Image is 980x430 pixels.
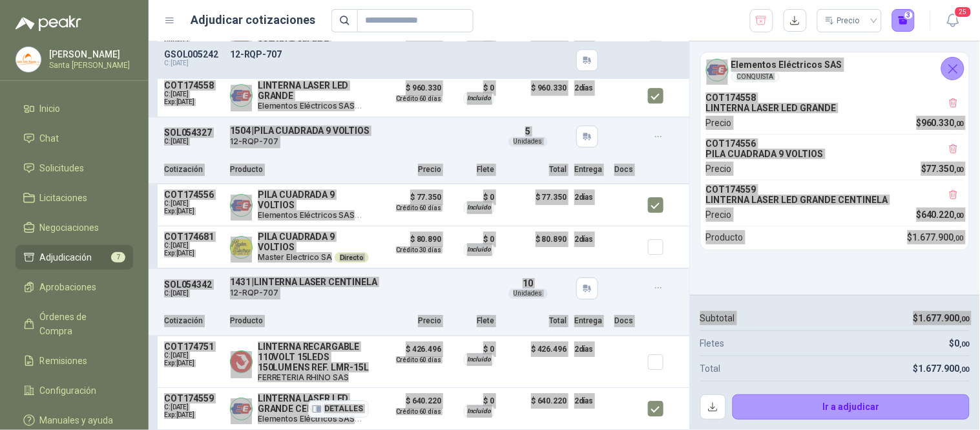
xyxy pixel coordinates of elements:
[230,277,488,287] p: 1431 | LINTERNA LASER CENTINELA
[258,393,369,414] p: LINTERNA LASER LED GRANDE CENTINELA
[230,164,369,176] p: Producto
[700,361,721,376] p: Total
[706,103,964,113] p: LINTERNA LASER LED GRANDE
[231,195,252,216] img: Company Logo
[191,11,316,29] h1: Adjudicar cotizaciones
[908,230,964,244] p: $
[40,413,114,427] span: Manuales y ayuda
[574,231,607,247] p: 2 días
[700,311,735,325] p: Subtotal
[449,393,494,409] p: $ 0
[40,102,61,116] span: Inicio
[40,383,97,398] span: Configuración
[258,341,369,372] p: LINTERNA RECARGABLE 110VOLT 15LEDS 150LUMENS REF. LMR-15L
[40,310,121,338] span: Órdenes de Compra
[917,208,964,222] p: $
[111,252,125,263] span: 7
[921,118,964,128] span: 960.330
[913,232,964,242] span: 1.677.900
[231,351,252,372] img: Company Logo
[449,341,494,357] p: $ 0
[16,126,133,151] a: Chat
[49,61,130,69] p: Santa [PERSON_NAME]
[16,96,133,121] a: Inicio
[706,149,964,159] p: PILA CUADRADA 9 VOLTIOS
[449,80,494,96] p: $ 0
[231,85,252,106] img: Company Logo
[921,162,964,176] p: $
[449,164,494,176] p: Flete
[164,91,222,98] span: C: [DATE]
[913,311,970,325] p: $
[164,59,222,67] p: C: [DATE]
[258,252,369,263] p: Master Electrico SA
[508,136,548,147] div: Unidades
[258,231,369,252] p: PILA CUADRADA 9 VOLTIOS
[950,336,970,350] p: $
[919,313,970,323] span: 1.677.900
[258,372,369,382] p: FERRETERIA RHINO SAS
[919,363,970,374] span: 1.677.900
[731,58,842,72] h4: Elementos Eléctricos SAS
[574,393,607,409] p: 2 días
[164,208,222,215] span: Exp: [DATE]
[230,287,488,299] p: 12-RQP-707
[464,93,494,103] div: Incluido
[706,208,732,222] p: Precio
[941,9,964,32] button: 25
[258,80,369,101] p: LINTERNA LASER LED GRANDE
[40,220,99,235] span: Negociaciones
[706,184,964,195] p: COT174559
[164,164,222,176] p: Cotización
[258,414,369,424] p: Elementos Eléctricos SAS
[258,210,369,220] p: Elementos Eléctricos SAS
[164,411,222,419] span: Exp: [DATE]
[164,98,222,106] span: Exp: [DATE]
[502,164,567,176] p: Total
[502,189,567,220] p: $ 77.350
[164,393,222,403] p: COT174559
[230,315,369,327] p: Producto
[700,336,725,350] p: Fletes
[231,398,252,420] img: Company Logo
[16,186,133,210] a: Licitaciones
[464,202,494,213] div: Incluido
[706,138,964,149] p: COT174556
[164,341,222,352] p: COT174751
[706,92,964,103] p: COT174558
[954,120,964,128] span: ,00
[502,393,567,424] p: $ 640.220
[825,11,862,30] div: Precio
[574,80,607,96] p: 2 días
[164,242,222,250] span: C: [DATE]
[502,341,567,382] p: $ 426.496
[258,101,369,111] p: Elementos Eléctricos SAS
[49,50,130,59] p: [PERSON_NAME]
[954,234,964,242] span: ,00
[941,57,964,80] button: Cerrar
[464,244,494,255] div: Incluido
[574,315,607,327] p: Entrega
[164,49,222,59] p: GSOL005242
[308,400,369,418] button: Detalles
[502,315,567,327] p: Total
[377,164,441,176] p: Precio
[164,352,222,360] span: C: [DATE]
[377,231,441,253] p: $ 80.890
[377,393,441,415] p: $ 640.220
[954,6,972,18] span: 25
[926,164,964,174] span: 77.350
[164,80,222,91] p: COT174558
[164,250,222,257] span: Exp: [DATE]
[164,200,222,208] span: C: [DATE]
[921,210,964,220] span: 640.220
[954,211,964,220] span: ,00
[164,189,222,200] p: COT174556
[917,116,964,130] p: $
[16,245,133,270] a: Adjudicación7
[574,189,607,205] p: 2 días
[16,16,81,31] img: Logo peakr
[574,341,607,357] p: 2 días
[377,96,441,102] span: Crédito 60 días
[377,341,441,363] p: $ 426.496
